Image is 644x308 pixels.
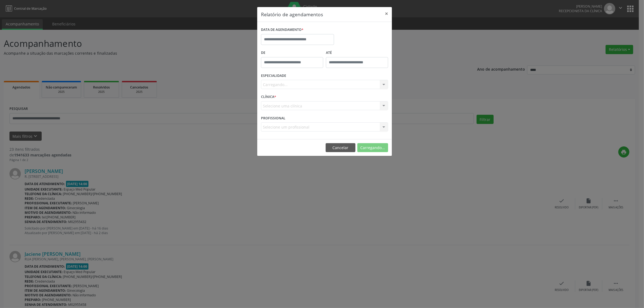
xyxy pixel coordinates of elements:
label: ATÉ [326,49,388,57]
button: Carregando... [357,143,388,152]
h5: Relatório de agendamentos [261,11,323,18]
label: PROFISSIONAL [261,114,285,122]
button: Cancelar [326,143,355,152]
label: De [261,49,323,57]
label: DATA DE AGENDAMENTO [261,26,303,34]
label: CLÍNICA [261,93,276,101]
button: Close [381,7,392,20]
label: ESPECIALIDADE [261,72,286,80]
